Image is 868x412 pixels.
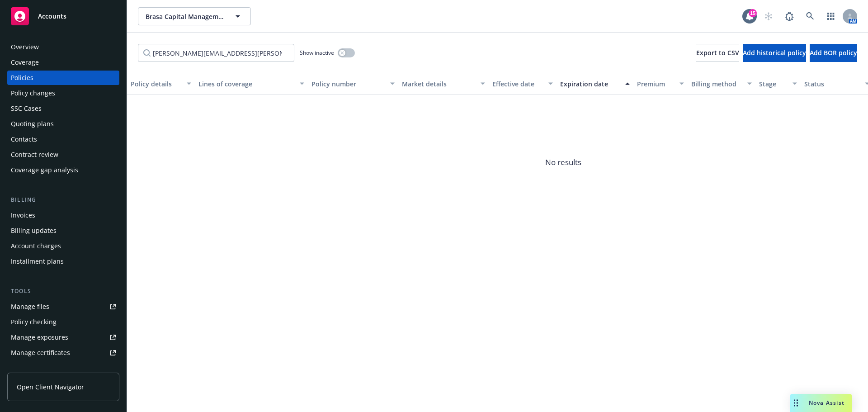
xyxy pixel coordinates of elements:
[11,71,33,85] div: Policies
[146,12,224,21] span: Brasa Capital Management, LLC
[11,239,61,253] div: Account charges
[11,147,58,162] div: Contract review
[7,195,119,204] div: Billing
[780,7,798,25] a: Report a Bug
[308,73,398,95] button: Policy number
[11,117,54,131] div: Quoting plans
[755,73,801,95] button: Stage
[11,86,55,100] div: Policy changes
[7,254,119,269] a: Installment plans
[11,132,37,147] div: Contacts
[810,44,857,62] button: Add BOR policy
[38,13,66,20] span: Accounts
[759,79,787,89] div: Stage
[11,361,57,375] div: Manage claims
[7,330,119,345] a: Manage exposures
[7,147,119,162] a: Contract review
[749,9,757,17] div: 15
[398,73,489,95] button: Market details
[131,79,181,89] div: Policy details
[688,73,755,95] button: Billing method
[822,7,840,25] a: Switch app
[637,79,674,89] div: Premium
[7,55,119,70] a: Coverage
[7,4,119,29] a: Accounts
[801,7,819,25] a: Search
[557,73,633,95] button: Expiration date
[11,163,78,177] div: Coverage gap analysis
[127,73,195,95] button: Policy details
[138,44,294,62] input: Filter by keyword...
[11,101,42,116] div: SSC Cases
[492,79,543,89] div: Effective date
[804,79,859,89] div: Status
[7,361,119,375] a: Manage claims
[7,287,119,296] div: Tools
[11,55,39,70] div: Coverage
[402,79,475,89] div: Market details
[300,49,334,57] span: Show inactive
[633,73,688,95] button: Premium
[7,299,119,314] a: Manage files
[11,315,57,329] div: Policy checking
[691,79,742,89] div: Billing method
[11,254,64,269] div: Installment plans
[759,7,778,25] a: Start snowing
[809,399,844,407] span: Nova Assist
[810,48,857,57] span: Add BOR policy
[560,79,620,89] div: Expiration date
[7,346,119,360] a: Manage certificates
[696,44,739,62] button: Export to CSV
[11,346,70,360] div: Manage certificates
[11,40,39,54] div: Overview
[7,101,119,116] a: SSC Cases
[7,132,119,147] a: Contacts
[11,330,68,345] div: Manage exposures
[17,382,84,392] span: Open Client Navigator
[11,208,35,223] div: Invoices
[696,48,739,57] span: Export to CSV
[7,239,119,253] a: Account charges
[489,73,557,95] button: Effective date
[7,86,119,100] a: Policy changes
[7,315,119,329] a: Policy checking
[7,117,119,131] a: Quoting plans
[790,394,852,412] button: Nova Assist
[7,71,119,85] a: Policies
[11,223,57,238] div: Billing updates
[7,40,119,54] a: Overview
[790,394,802,412] div: Drag to move
[743,44,806,62] button: Add historical policy
[311,79,385,89] div: Policy number
[7,223,119,238] a: Billing updates
[7,208,119,223] a: Invoices
[11,299,49,314] div: Manage files
[7,163,119,177] a: Coverage gap analysis
[198,79,294,89] div: Lines of coverage
[743,48,806,57] span: Add historical policy
[138,7,251,25] button: Brasa Capital Management, LLC
[195,73,308,95] button: Lines of coverage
